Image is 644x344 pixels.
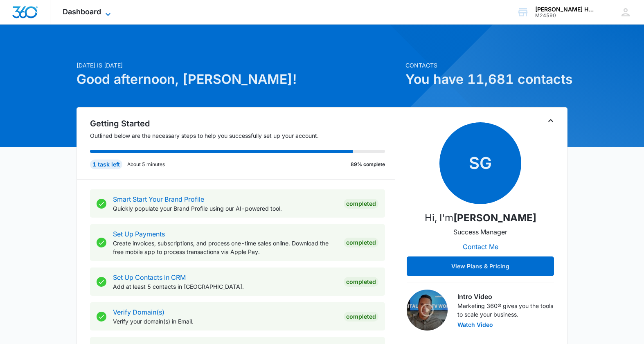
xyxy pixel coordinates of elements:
[407,290,448,331] img: Intro Video
[535,13,595,18] div: account id
[113,308,164,316] a: Verify Domain(s)
[457,301,554,319] p: Marketing 360® gives you the tools to scale your business.
[113,282,337,291] p: Add at least 5 contacts in [GEOGRAPHIC_DATA].
[344,238,378,247] div: Completed
[90,117,395,130] h2: Getting Started
[546,116,556,126] button: Toggle Collapse
[77,70,401,89] h1: Good afternoon, [PERSON_NAME]!
[455,237,507,256] button: Contact Me
[407,256,554,276] button: View Plans & Pricing
[113,239,337,256] p: Create invoices, subscriptions, and process one-time sales online. Download the free mobile app t...
[535,6,595,13] div: account name
[63,7,101,16] span: Dashboard
[405,61,567,70] p: Contacts
[344,199,378,209] div: Completed
[453,212,536,224] strong: [PERSON_NAME]
[113,273,186,281] a: Set Up Contacts in CRM
[457,292,554,301] h3: Intro Video
[113,195,204,203] a: Smart Start Your Brand Profile
[113,230,165,238] a: Set Up Payments
[351,161,385,168] p: 89% complete
[457,322,493,328] button: Watch Video
[344,312,378,322] div: Completed
[425,211,536,225] p: Hi, I'm
[405,70,567,89] h1: You have 11,681 contacts
[113,317,337,326] p: Verify your domain(s) in Email.
[113,204,337,213] p: Quickly populate your Brand Profile using our AI-powered tool.
[77,61,401,70] p: [DATE] is [DATE]
[90,131,395,140] p: Outlined below are the necessary steps to help you successfully set up your account.
[439,122,521,204] span: SG
[344,277,378,287] div: Completed
[90,160,122,169] div: 1 task left
[127,161,165,168] p: About 5 minutes
[453,227,507,237] p: Success Manager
